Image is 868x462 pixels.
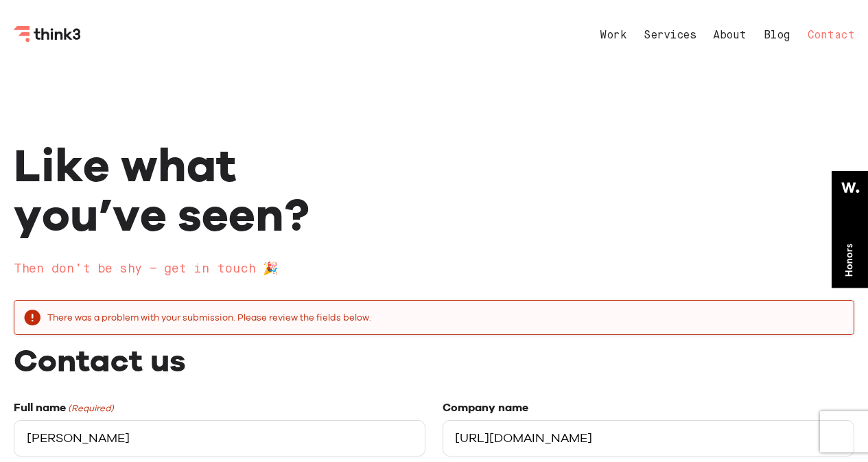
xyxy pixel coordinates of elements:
[14,401,114,415] label: Full name
[443,401,528,415] label: Company name
[713,30,747,41] a: About
[14,259,854,279] h2: Then don’t be shy – get in touch 🎉
[808,30,855,41] a: Contact
[14,340,854,380] h2: Contact us
[14,140,854,239] h1: Like what you’ve seen?
[14,420,425,457] input: Enter your full name
[644,30,696,41] a: Services
[764,30,790,41] a: Blog
[47,312,843,324] h2: There was a problem with your submission. Please review the fields below.
[14,32,82,45] a: Think3 Logo
[600,30,626,41] a: Work
[67,403,115,414] span: (Required)
[443,420,854,457] input: Enter your company name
